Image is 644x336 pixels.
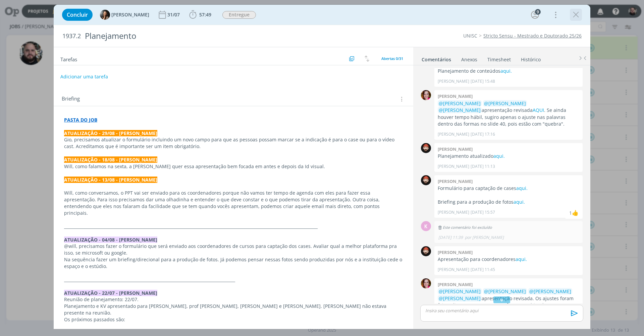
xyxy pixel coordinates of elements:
p: @will, precisamos fazer o formulário que será enviado aos coordenadores de cursos para captação d... [64,243,403,256]
span: Entregue [222,11,256,19]
a: Timesheet [487,53,511,63]
p: Briefing para a produção de fotos [438,199,579,205]
button: 9 [530,9,540,20]
b: [PERSON_NAME] [438,178,473,184]
img: B [421,278,431,288]
a: AQUI [533,107,544,113]
strong: >> Will: [64,323,81,329]
p: Na sequência fazer um briefing/direcional para a produção de fotos. Já podemos pensar nessas foto... [64,256,403,270]
span: Tarefas [60,55,77,63]
p: apresentação revisada. Os ajustes foram feitos diretamente no PPT, conforme combinado com atendim... [438,288,579,336]
a: UNISC [463,32,477,39]
span: @[PERSON_NAME] [439,295,481,301]
span: @[PERSON_NAME] [439,288,481,294]
span: @[PERSON_NAME] [439,100,481,107]
p: apresentação revisada . Se ainda houver tempo hábil, sugiro apenas o ajuste nas palavras dentro d... [438,100,579,128]
p: Planejamento de conteúdos [438,68,579,74]
strong: ATUALIZAÇÃO - 04/08 - [PERSON_NAME] [64,237,157,243]
div: dialog [54,5,590,329]
a: aqui. [500,68,512,74]
span: @[PERSON_NAME] [439,107,481,113]
div: 9 [535,9,541,15]
p: _____________________________________________________________________________________ [64,276,403,283]
img: arrow-down-up.svg [365,56,369,62]
span: Este comentário foi excluído [438,225,492,230]
button: Concluir [62,9,93,21]
span: [DATE] 11:13 [471,163,495,170]
strong: ATUALIZAÇÃO - 13/08 - [PERSON_NAME] [64,177,157,183]
img: W [421,143,431,153]
span: @[PERSON_NAME] [484,288,526,294]
a: aqui. [493,153,505,159]
b: [PERSON_NAME] [438,146,473,152]
strong: ATUALIZAÇÃO - 29/08 - [PERSON_NAME] [64,130,157,136]
p: Gio, precisamos atualizar o formulário incluindo um novo campo para que as pessoas possam marcar ... [64,136,403,150]
span: [DATE] 15:57 [471,209,495,215]
p: Apresentação para coordenadores [438,256,579,263]
a: Histórico [521,53,541,63]
span: [DATE] 11:45 [471,267,495,273]
b: [PERSON_NAME] [438,281,473,287]
button: 57:49 [187,9,213,20]
span: [DATE] 17:16 [471,131,495,137]
button: Entregue [222,11,256,19]
a: aqui. [516,256,527,262]
span: [DATE] 11:39 [438,234,463,241]
p: Will, como falamos na sexta, a [PERSON_NAME] quer essa apresentação bem focada em antes e depois ... [64,163,403,170]
span: @[PERSON_NAME] [484,100,526,107]
p: [PERSON_NAME] [438,78,469,84]
button: Adicionar uma tarefa [60,71,108,83]
strong: ATUALIZAÇÃO - 22/07 - [PERSON_NAME] [64,290,157,296]
p: [PERSON_NAME] [438,131,469,137]
p: Reunião de planejamento: 22/07. [64,296,403,303]
p: [PERSON_NAME] [438,267,469,273]
p: Will, como conversamos, o PPT vai ser enviado para os coordenadores porque não vamos ter tempo de... [64,190,403,216]
a: aqui. [514,199,525,205]
div: 1 [569,209,572,216]
a: Stricto Sensu - Mestrado e Doutorado 25/26 [483,32,582,39]
strong: ATUALIZAÇÃO - 18/08 - [PERSON_NAME] [64,156,157,163]
p: [PERSON_NAME] [438,163,469,170]
img: W [421,246,431,256]
a: Comentários [421,53,451,63]
span: 1937.2 [62,32,81,40]
img: B [100,10,110,20]
button: B[PERSON_NAME] [100,10,149,20]
span: 57:49 [199,11,211,18]
b: [PERSON_NAME] [438,249,473,255]
div: K [421,221,431,231]
span: [DATE] 15:48 [471,78,495,84]
p: Planejamento atualizado [438,153,579,159]
span: [PERSON_NAME] [111,12,149,17]
p: Planejamento e KV apresentado para [PERSON_NAME], prof [PERSON_NAME], [PERSON_NAME] e [PERSON_NAM... [64,303,403,316]
span: Abertas 0/31 [381,56,403,61]
span: Briefing [62,95,80,104]
img: B [421,90,431,100]
div: Beatriz Luchese [572,209,579,217]
span: @[PERSON_NAME] [529,288,571,294]
a: aqui. [516,185,528,191]
p: [PERSON_NAME] [438,209,469,215]
b: [PERSON_NAME] [438,93,473,99]
p: _________________________________________________________________________________________________... [64,223,403,230]
a: PASTA DO JOB [64,117,97,123]
p: Os próximos passados são: [64,316,403,323]
span: por [PERSON_NAME] [465,234,504,241]
p: Formulário para captação de cases [438,185,579,192]
img: W [421,175,431,185]
div: Planejamento [82,28,363,44]
span: Concluir [67,12,88,17]
div: Anexos [461,56,477,63]
div: 31/07 [167,12,181,17]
